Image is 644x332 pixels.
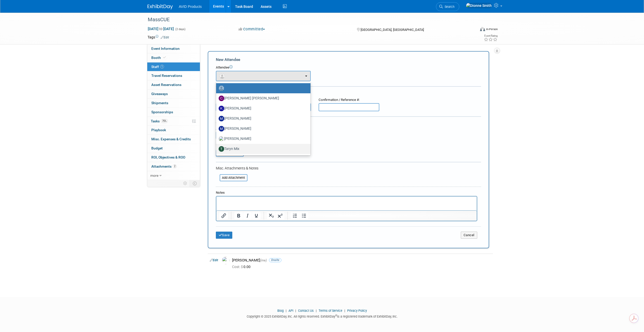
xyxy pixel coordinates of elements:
[151,101,168,105] span: Shipments
[147,162,200,171] a: Attachments2
[343,309,346,313] span: |
[219,85,224,91] img: Unassigned-User-Icon.png
[347,309,367,313] a: Privacy Policy
[147,44,200,53] a: Event Information
[190,180,200,187] td: Toggle Event Tabs
[146,15,468,24] div: MassCUE
[163,56,166,59] i: Booth reservation complete
[480,27,485,31] img: Format-Inperson.png
[232,265,243,269] span: Cost: $
[151,65,164,69] span: Staff
[147,71,200,80] a: Travel Reservations
[219,126,224,131] img: M.jpg
[151,83,181,87] span: Asset Reservations
[298,309,314,313] a: Contact Us
[179,5,202,9] span: AVID Products
[219,212,228,219] button: Insert/edit link
[216,65,481,70] div: Attendee
[219,94,305,102] label: [PERSON_NAME] [PERSON_NAME]
[443,5,454,9] span: Search
[151,119,168,123] span: Tasks
[216,166,481,171] div: Misc. Attachments & Notes
[147,99,200,107] a: Shipments
[237,27,267,32] button: Committed
[148,4,173,9] img: ExhibitDay
[277,309,284,313] a: Blog
[147,135,200,144] a: Misc. Expenses & Credits
[232,265,253,269] span: 0.00
[148,35,169,40] td: Tags
[147,144,200,153] a: Budget
[151,56,167,60] span: Booth
[158,27,163,31] span: to
[216,196,477,210] iframe: Rich Text Area
[335,314,337,317] sup: ®
[319,309,342,313] a: Terms of Service
[147,153,200,162] a: ROI, Objectives & ROO
[319,98,379,102] div: Confirmation / Reference #:
[175,28,185,31] span: (2 days)
[219,104,305,113] label: [PERSON_NAME]
[219,115,305,123] label: [PERSON_NAME]
[219,145,305,153] label: Taryn Mix
[219,135,305,143] label: [PERSON_NAME]
[276,212,284,219] button: Superscript
[151,47,180,51] span: Event Information
[219,146,224,152] img: T.jpg
[300,212,308,219] button: Bullet list
[210,258,218,262] a: Edit
[151,92,168,96] span: Giveaways
[161,36,169,39] a: Edit
[219,96,224,101] img: C.jpg
[252,212,261,219] button: Underline
[436,2,459,11] a: Search
[148,27,174,31] span: [DATE] [DATE]
[219,106,224,111] img: K.jpg
[291,212,299,219] button: Numbered list
[216,121,481,125] div: Cost:
[161,119,168,123] span: 75%
[147,117,200,126] a: Tasks75%
[484,35,497,37] div: Event Rating
[216,232,233,239] button: Save
[315,309,318,313] span: |
[260,258,267,262] span: (me)
[151,137,191,141] span: Misc. Expenses & Credits
[147,108,200,117] a: Sponsorships
[151,155,185,159] span: ROI, Objectives & ROO
[147,62,200,71] a: Staff1
[267,212,276,219] button: Subscript
[216,90,481,95] div: Registration / Ticket Info (optional)
[219,125,305,133] label: [PERSON_NAME]
[269,258,281,262] span: Onsite
[486,27,498,31] div: In-Person
[151,110,173,114] span: Sponsorships
[151,146,163,150] span: Budget
[284,309,288,313] span: |
[151,128,166,132] span: Playbook
[173,164,177,168] span: 2
[234,212,243,219] button: Bold
[147,80,200,89] a: Asset Reservations
[288,309,293,313] a: API
[147,126,200,135] a: Playbook
[147,171,200,180] a: more
[151,164,177,168] span: Attachments
[181,180,190,187] td: Personalize Event Tab Strip
[446,26,498,34] div: Event Format
[147,90,200,98] a: Giveaways
[461,232,477,239] button: Cancel
[219,116,224,121] img: M.jpg
[147,53,200,62] a: Booth
[151,74,182,78] span: Travel Reservations
[466,3,492,8] img: Dionne Smith
[216,57,481,62] div: New Attendee
[160,65,164,69] span: 1
[294,309,297,313] span: |
[150,173,158,178] span: more
[243,212,252,219] button: Italic
[216,190,477,195] div: Notes
[232,258,491,263] div: [PERSON_NAME]
[361,28,424,32] span: [GEOGRAPHIC_DATA], [GEOGRAPHIC_DATA]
